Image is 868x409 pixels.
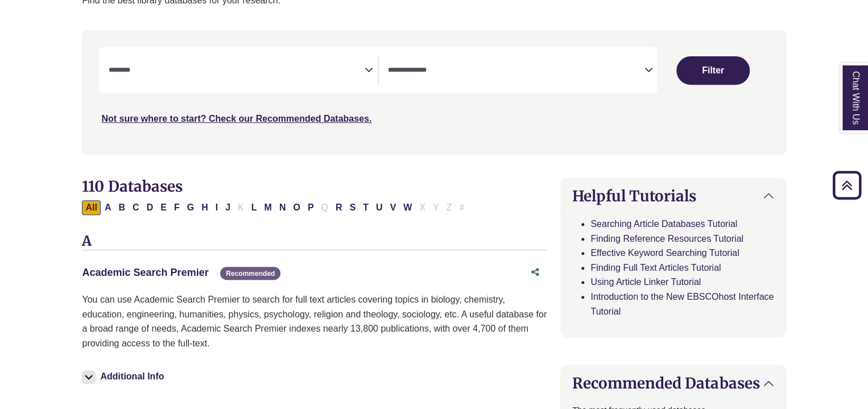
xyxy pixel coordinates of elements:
[561,365,785,401] button: Recommended Databases
[82,267,208,278] a: Academic Search Premier
[222,200,234,215] button: Filter Results J
[82,369,167,385] button: Additional Info
[82,202,469,212] div: Alpha-list to filter by first letter of database name
[829,177,865,193] a: Back to Top
[248,200,261,215] button: Filter Results L
[561,178,785,214] button: Helpful Tutorials
[386,200,399,215] button: Filter Results V
[590,248,739,258] a: Effective Keyword Searching Tutorial
[346,200,359,215] button: Filter Results S
[400,200,415,215] button: Filter Results W
[261,200,275,215] button: Filter Results M
[388,67,644,76] textarea: Search
[524,262,547,283] button: Share this database
[184,200,197,215] button: Filter Results G
[82,292,547,350] p: You can use Academic Search Premier to search for full text articles covering topics in biology, ...
[129,200,143,215] button: Filter Results C
[373,200,386,215] button: Filter Results U
[143,200,157,215] button: Filter Results D
[212,200,221,215] button: Filter Results I
[359,200,372,215] button: Filter Results T
[276,200,290,215] button: Filter Results N
[590,277,701,287] a: Using Article Linker Tutorial
[171,200,183,215] button: Filter Results F
[590,292,774,316] a: Introduction to the New EBSCOhost Interface Tutorial
[332,200,346,215] button: Filter Results R
[590,219,737,229] a: Searching Article Databases Tutorial
[82,233,547,250] h3: A
[82,200,100,215] button: All
[157,200,170,215] button: Filter Results E
[198,200,212,215] button: Filter Results H
[101,200,115,215] button: Filter Results A
[590,234,743,243] a: Finding Reference Resources Tutorial
[115,200,129,215] button: Filter Results B
[220,267,280,280] span: Recommended
[676,56,750,85] button: Submit for Search Results
[82,30,786,154] nav: Search filters
[290,200,303,215] button: Filter Results O
[101,114,371,123] a: Not sure where to start? Check our Recommended Databases.
[590,263,721,272] a: Finding Full Text Articles Tutorial
[82,177,182,196] span: 110 Databases
[108,67,364,76] textarea: Search
[304,200,317,215] button: Filter Results P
